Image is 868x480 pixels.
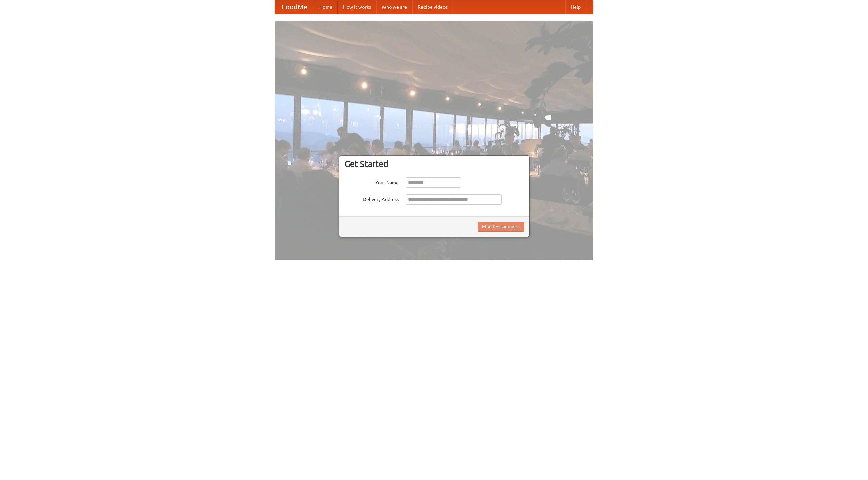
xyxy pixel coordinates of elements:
a: Recipe videos [412,0,453,14]
label: Your Name [344,177,399,186]
a: Who we are [376,0,412,14]
a: How it works [338,0,376,14]
a: FoodMe [275,0,314,14]
a: Help [565,0,586,14]
a: Home [314,0,338,14]
label: Delivery Address [344,194,399,203]
h3: Get Started [344,159,524,169]
button: Find Restaurants! [478,222,524,232]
